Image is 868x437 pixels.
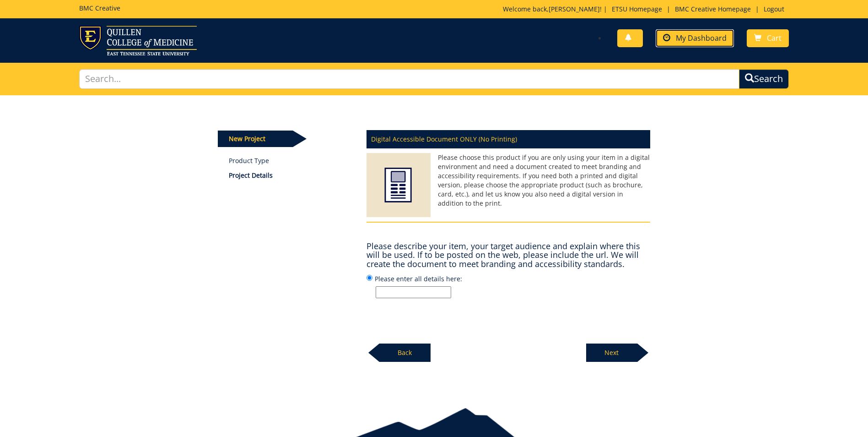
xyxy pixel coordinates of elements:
[676,33,727,43] span: My Dashboard
[79,26,197,55] img: ETSU logo
[367,153,650,208] p: Please choose this product if you are only using your item in a digital environment and need a do...
[367,242,650,269] h4: Please describe your item, your target audience and explain where this will be used. If to be pos...
[656,29,734,47] a: My Dashboard
[503,5,789,14] p: Welcome back, ! | | |
[747,29,789,47] a: Cart
[79,69,739,89] input: Search...
[549,5,600,13] a: [PERSON_NAME]
[229,171,353,180] p: Project Details
[218,131,293,147] p: New Project
[767,33,782,43] span: Cart
[367,130,650,148] p: Digital Accessible Document ONLY (No Printing)
[379,344,431,362] p: Back
[670,5,755,13] a: BMC Creative Homepage
[229,156,353,165] a: Product Type
[586,344,637,362] p: Next
[739,69,789,89] button: Search
[79,5,120,11] h5: BMC Creative
[367,275,372,281] input: Please enter all details here:
[759,5,789,13] a: Logout
[376,286,451,298] input: Please enter all details here:
[607,5,667,13] a: ETSU Homepage
[367,273,650,298] label: Please enter all details here:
